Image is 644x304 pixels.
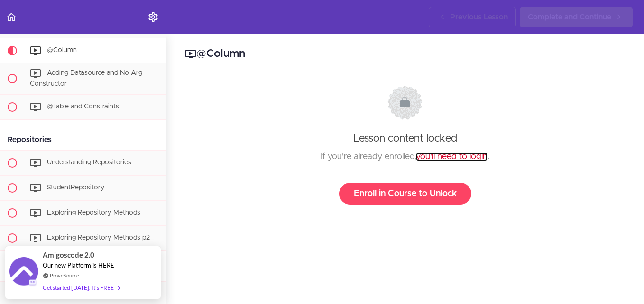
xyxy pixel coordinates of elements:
a: Enroll in Course to Unlock [339,183,471,205]
div: Lesson content locked [194,85,616,205]
span: Exploring Repository Methods [47,209,140,216]
span: Previous Lesson [450,11,508,23]
span: Our new Platform is HERE [43,261,114,269]
a: ProveSource [50,271,79,279]
svg: Back to course curriculum [6,11,17,23]
span: @Table and Constraints [47,103,119,110]
div: Get started [DATE]. It's FREE [43,282,120,293]
span: Understanding Repositories [47,159,131,166]
img: provesource social proof notification image [9,257,38,288]
span: @Column [47,47,77,54]
a: you'll need to login [416,152,488,161]
span: Amigoscode 2.0 [43,250,94,260]
a: Previous Lesson [429,7,516,27]
svg: Settings Menu [147,11,159,23]
div: If you're already enrolled, . [194,150,616,164]
span: Adding Datasource and No Arg Constructor [30,70,142,87]
h2: @Column [185,46,625,62]
span: Exploring Repository Methods p2 [47,234,150,241]
span: StudentRepository [47,184,104,191]
a: Complete and Continue [520,7,633,27]
span: Complete and Continue [528,11,611,23]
